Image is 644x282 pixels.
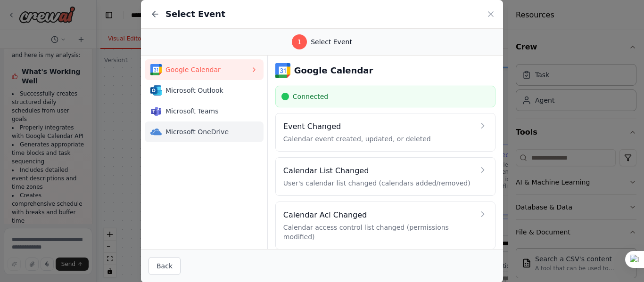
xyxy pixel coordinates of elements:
div: 1 [292,34,307,49]
button: Calendar Acl ChangedCalendar access control list changed (permissions modified) [275,201,495,250]
button: Microsoft OneDriveMicrosoft OneDrive [145,121,264,142]
button: Back [149,257,181,275]
button: Microsoft TeamsMicrosoft Teams [145,101,264,121]
img: Microsoft Outlook [150,85,162,96]
span: Microsoft Teams [165,106,250,116]
img: Microsoft Teams [150,105,162,117]
img: Google Calendar [150,64,162,75]
span: Select Event [311,37,352,47]
h2: Select Event [165,8,225,21]
span: Microsoft OneDrive [165,127,250,137]
img: Microsoft OneDrive [150,126,162,137]
h3: Google Calendar [294,64,373,77]
p: Calendar event created, updated, or deleted [283,134,474,144]
span: Google Calendar [165,65,250,74]
span: Connected [293,92,328,101]
button: Event ChangedCalendar event created, updated, or deleted [275,113,495,152]
button: Microsoft OutlookMicrosoft Outlook [145,80,264,101]
img: Google Calendar [275,63,290,78]
h4: Calendar Acl Changed [283,209,474,221]
h4: Event Changed [283,121,474,132]
h4: Calendar List Changed [283,165,474,177]
span: Microsoft Outlook [165,86,250,95]
p: Calendar access control list changed (permissions modified) [283,223,474,242]
p: User's calendar list changed (calendars added/removed) [283,178,474,188]
button: Google CalendarGoogle Calendar [145,59,264,80]
button: Calendar List ChangedUser's calendar list changed (calendars added/removed) [275,157,495,196]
